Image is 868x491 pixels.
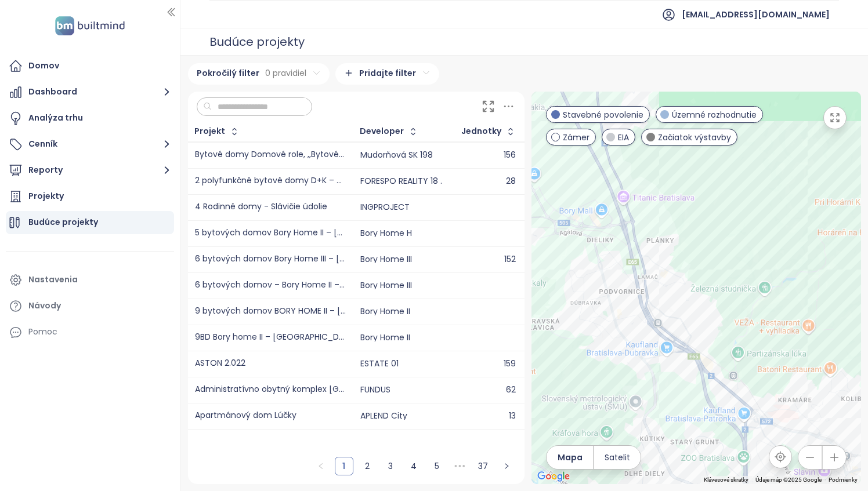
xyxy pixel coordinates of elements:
[594,446,641,469] button: Satelit
[503,463,510,470] span: right
[195,359,245,368] div: ASTON 2.022
[28,215,98,230] div: Budúce projekty
[194,128,225,135] div: Projekt
[462,386,516,394] div: 62
[360,256,412,263] div: Bory Home III
[6,159,174,182] button: Reporty
[195,281,346,290] div: 6 bytových domov – Bory Home II – [GEOGRAPHIC_DATA], časť [GEOGRAPHIC_DATA] A, Bytové domy B1 a B2
[359,457,376,475] a: 2
[474,457,493,475] li: 37
[462,151,516,159] div: 156
[382,457,399,475] a: 3
[563,108,643,121] span: Stavebné povolenie
[265,67,306,79] span: 0 pravidiel
[755,477,822,483] span: Údaje máp ©2025 Google
[312,457,330,475] li: Predchádzajúca strana
[360,386,390,394] div: FUNDUS
[672,108,757,121] span: Územné rozhodnutie
[195,229,346,238] div: 5 bytových domov Bory Home II – [GEOGRAPHIC_DATA]
[497,457,516,475] button: right
[6,81,174,104] button: Dashboard
[335,457,353,475] li: 1
[360,230,412,237] div: Bory Home H
[682,1,830,28] span: [EMAIL_ADDRESS][DOMAIN_NAME]
[381,457,400,475] li: 3
[618,131,629,144] span: EIA
[605,451,630,464] span: Satelit
[52,14,128,38] img: logo
[404,457,423,475] li: 4
[6,294,174,318] a: Návody
[829,477,858,483] a: Podmienky
[360,177,442,185] div: FORESPO REALITY 18 .
[335,457,353,475] a: 1
[462,412,516,420] div: 13
[563,131,589,144] span: Zámer
[462,256,516,263] div: 152
[451,457,469,475] li: Nasledujúcich 5 strán
[475,457,492,475] a: 37
[534,469,573,484] img: Google
[195,203,327,212] div: 4 Rodinné domy - Slávičie údolie
[6,133,174,156] button: Cenník
[360,308,410,315] div: Bory Home II
[360,151,433,159] div: Mudorňová SK 198
[358,457,377,475] li: 2
[28,325,57,339] div: Pomoc
[451,457,469,475] span: •••
[28,299,61,313] div: Návody
[497,457,516,475] li: Nasledujúca strana
[534,469,573,484] a: Otvoriť túto oblasť v Mapách Google (otvorí nové okno)
[462,177,516,185] div: 28
[28,111,83,125] div: Analýza trhu
[317,463,324,470] span: left
[6,185,174,208] a: Projekty
[195,151,346,159] div: Bytové domy Domové role, ,,Bytové domy Domové lúky
[6,268,174,292] a: Nastavenia
[28,272,78,287] div: Nastavenia
[558,451,583,464] span: Mapa
[405,457,422,475] a: 4
[461,128,501,135] div: Jednotky
[195,255,346,264] div: 6 bytových domov Bory Home III – [GEOGRAPHIC_DATA], časť: Komunikácie
[195,177,346,186] div: 2 polyfunkčné bytové domy D+K – ul. [GEOGRAPHIC_DATA]
[335,63,439,85] div: Pridajte filter
[28,59,59,73] div: Domov
[547,446,593,469] button: Mapa
[360,360,399,368] div: ESTATE 01
[360,128,404,135] div: Developer
[658,131,731,144] span: Začiatok výstavby
[360,412,407,420] div: APLEND City
[428,457,446,475] a: 5
[462,360,516,368] div: 159
[209,30,305,53] div: Budúce projekty
[195,307,346,316] div: 9 bytových domov BORY HOME II – [GEOGRAPHIC_DATA]
[6,107,174,130] a: Analýza trhu
[360,203,410,211] div: INGPROJECT
[6,321,174,344] div: Pomoc
[195,385,346,394] div: Administratívno obytný komplex [GEOGRAPHIC_DATA].
[428,457,446,475] li: 5
[360,282,412,289] div: Bory Home III
[188,63,330,85] div: Pokročilý filter
[360,334,410,341] div: Bory Home II
[6,54,174,78] a: Domov
[195,333,346,342] div: 9BD Bory home II – [GEOGRAPHIC_DATA]
[704,476,748,484] button: Klávesové skratky
[312,457,330,475] button: left
[195,412,296,420] div: Apartmánový dom Lúčky
[6,211,174,234] a: Budúce projekty
[28,189,64,203] div: Projekty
